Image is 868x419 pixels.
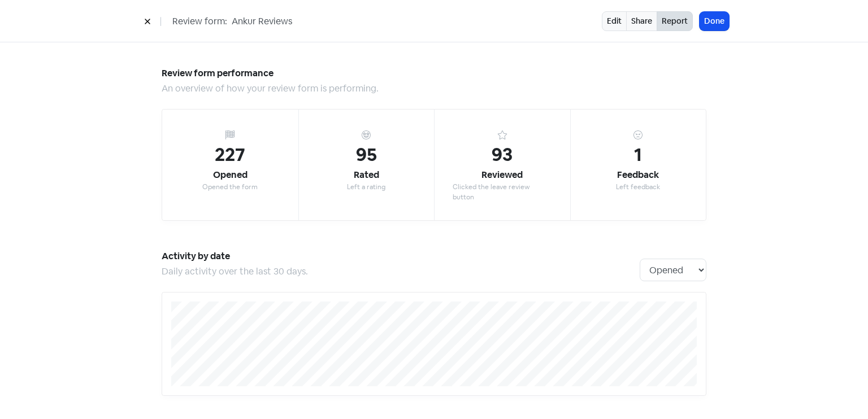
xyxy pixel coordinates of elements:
div: Clicked the leave review button [453,182,552,202]
a: Edit [602,11,627,31]
button: Done [700,12,729,30]
div: Opened the form [202,182,258,192]
div: 227 [215,141,245,168]
div: Left a rating [347,182,385,192]
div: Rated [354,168,379,182]
button: Report [657,11,693,31]
div: Feedback [617,168,659,182]
div: 95 [356,141,377,168]
div: Opened [213,168,248,182]
a: Share [626,11,657,31]
iframe: chat widget [821,374,857,408]
div: 1 [634,141,642,168]
h5: Review form performance [162,65,706,82]
div: Reviewed [481,168,523,182]
div: 93 [492,141,513,168]
span: Review form: [172,15,227,28]
h5: Activity by date [162,248,640,265]
div: Daily activity over the last 30 days. [162,265,640,278]
div: An overview of how your review form is performing. [162,82,706,95]
div: Left feedback [616,182,660,192]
